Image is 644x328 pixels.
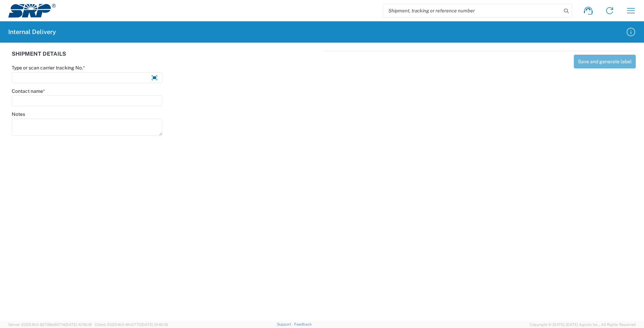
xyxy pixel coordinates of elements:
input: Shipment, tracking or reference number [383,4,561,17]
label: Type or scan carrier tracking No. [12,65,85,71]
span: [DATE] 10:56:16 [65,322,92,327]
span: Server: 2025.16.0-82789e55714 [8,322,92,327]
div: SHIPMENT DETAILS [12,51,320,65]
a: Feedback [294,322,312,326]
a: Support [277,322,294,326]
label: Notes [12,111,25,117]
span: Client: 2025.16.0-8fc0770 [95,322,168,327]
img: srp [8,4,56,18]
span: Copyright © [DATE]-[DATE] Agistix Inc., All Rights Reserved [530,321,636,328]
label: Contact name [12,88,45,94]
span: [DATE] 10:40:19 [141,322,168,327]
h2: Internal Delivery [8,28,56,36]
